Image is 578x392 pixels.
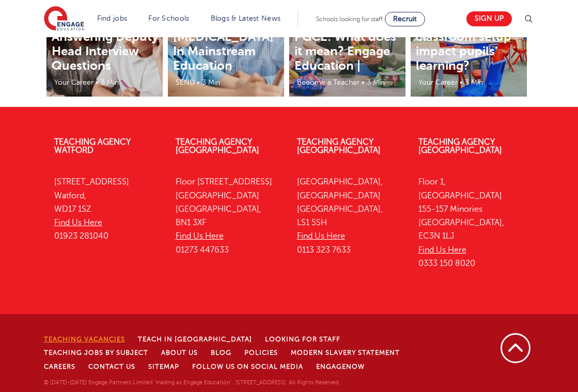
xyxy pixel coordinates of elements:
a: Find Us Here [54,218,102,227]
a: Sign up [466,11,512,26]
a: Teach in [GEOGRAPHIC_DATA] [138,336,252,343]
p: [GEOGRAPHIC_DATA], [GEOGRAPHIC_DATA] [GEOGRAPHIC_DATA], LS1 5SH 0113 323 7633 [297,175,403,257]
p: Floor [STREET_ADDRESS] [GEOGRAPHIC_DATA] [GEOGRAPHIC_DATA], BN1 3XF 01273 447633 [176,175,282,257]
a: Find Us Here [418,245,466,255]
a: Looking for staff [265,336,340,343]
a: Teaching jobs by subject [44,349,148,356]
a: Teaching Vacancies [44,336,125,343]
p: © [DATE]-[DATE] Engage Partners Limited "trading as Engage Education". [STREET_ADDRESS]. All Righ... [44,378,448,387]
li: Become a Teacher [292,76,361,88]
span: Recruit [393,15,417,23]
li: • [95,76,100,88]
a: Policies [244,349,278,356]
li: SEND [170,76,196,88]
a: EngageNow [316,363,365,370]
a: Find Us Here [297,231,345,241]
a: Teaching Agency [GEOGRAPHIC_DATA] [418,137,502,155]
a: Contact Us [88,363,135,370]
li: Your Career [413,76,459,88]
img: Engage Education [44,6,84,32]
li: 3 Min [100,76,120,88]
li: Your Career [49,76,95,88]
a: For Schools [148,14,189,22]
a: Recruit [385,12,425,26]
a: Blogs & Latest News [211,14,281,22]
a: How does classroom setup impact pupils’ learning? [416,15,511,73]
li: 3 Min [464,76,484,88]
a: Answering Deputy Head Interview Questions [52,29,159,73]
a: Blog [211,349,231,356]
a: PGCE: What does it mean? Engage Education | [294,29,396,73]
a: Follow us on Social Media [192,363,303,370]
a: [MEDICAL_DATA] In Mainstream Education [173,29,274,73]
li: • [361,76,366,88]
a: Find Us Here [176,231,224,241]
a: About Us [161,349,198,356]
li: 3 Min [201,76,221,88]
p: [STREET_ADDRESS] Watford, WD17 1SZ 01923 281040 [54,175,160,243]
a: Teaching Agency [GEOGRAPHIC_DATA] [176,137,259,155]
a: Teaching Agency [GEOGRAPHIC_DATA] [297,137,381,155]
a: Modern Slavery Statement [291,349,400,356]
span: Schools looking for staff [316,15,383,23]
a: Teaching Agency Watford [54,137,131,155]
a: Find jobs [97,14,128,22]
p: Floor 1, [GEOGRAPHIC_DATA] 155-157 Minories [GEOGRAPHIC_DATA], EC3N 1LJ 0333 150 8020 [418,175,524,270]
a: Sitemap [148,363,179,370]
a: Careers [44,363,75,370]
li: • [196,76,201,88]
li: • [459,76,464,88]
li: 3 Min [366,76,386,88]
